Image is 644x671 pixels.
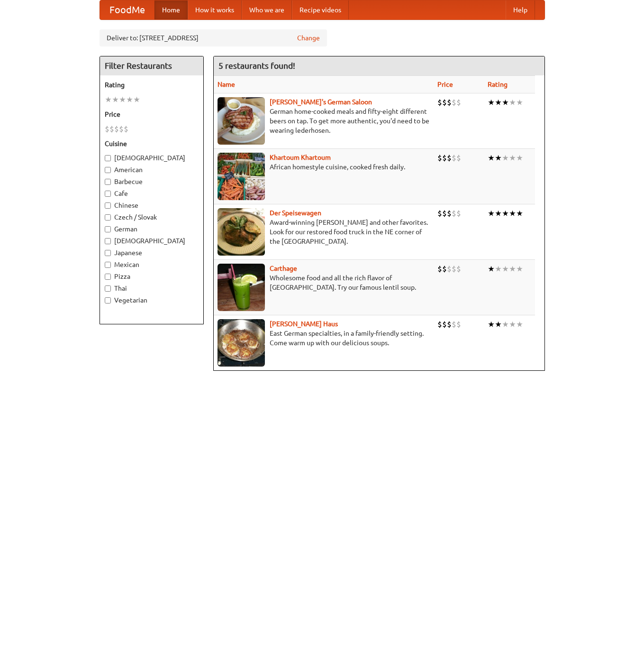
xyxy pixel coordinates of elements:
[456,153,461,163] li: $
[105,226,111,232] input: German
[502,264,509,274] li: ★
[516,208,523,219] li: ★
[218,153,265,200] img: khartoum.jpg
[270,154,331,161] a: Khartoum Khartoum
[105,201,199,210] label: Chinese
[270,209,321,217] a: Der Speisewagen
[488,153,495,163] li: ★
[437,319,442,330] li: $
[105,297,111,303] input: Vegetarian
[218,218,430,246] p: Award-winning [PERSON_NAME] and other favorites. Look for our restored food truck in the NE corne...
[488,97,495,108] li: ★
[105,202,111,209] input: Chinese
[452,319,456,330] li: $
[442,319,447,330] li: $
[109,124,114,134] li: $
[488,264,495,274] li: ★
[437,208,442,219] li: $
[218,61,295,70] ng-pluralize: 5 restaurants found!
[506,0,535,19] a: Help
[112,94,119,105] li: ★
[218,273,430,292] p: Wholesome food and all the rich flavor of [GEOGRAPHIC_DATA]. Try our famous lentil soup.
[488,208,495,219] li: ★
[105,248,199,257] label: Japanese
[495,208,502,219] li: ★
[516,153,523,163] li: ★
[292,0,349,19] a: Recipe videos
[105,284,199,293] label: Thai
[495,264,502,274] li: ★
[218,208,265,256] img: speisewagen.jpg
[105,260,199,269] label: Mexican
[105,236,199,246] label: [DEMOGRAPHIC_DATA]
[442,153,447,163] li: $
[105,189,199,198] label: Cafe
[105,214,111,221] input: Czech / Slovak
[270,265,297,272] a: Carthage
[442,97,447,108] li: $
[488,81,508,88] a: Rating
[105,191,111,197] input: Cafe
[509,208,516,219] li: ★
[447,264,452,274] li: $
[124,124,128,134] li: $
[456,97,461,108] li: $
[488,319,495,330] li: ★
[452,97,456,108] li: $
[502,97,509,108] li: ★
[105,177,199,186] label: Barbecue
[105,155,111,161] input: [DEMOGRAPHIC_DATA]
[126,94,133,105] li: ★
[119,124,124,134] li: $
[270,98,372,106] a: [PERSON_NAME]'s German Saloon
[437,153,442,163] li: $
[100,0,154,19] a: FoodMe
[105,224,199,234] label: German
[105,179,111,185] input: Barbecue
[218,162,430,172] p: African homestyle cuisine, cooked fresh daily.
[509,319,516,330] li: ★
[133,94,140,105] li: ★
[218,329,430,348] p: East German specialties, in a family-friendly setting. Come warm up with our delicious soups.
[495,97,502,108] li: ★
[105,124,109,134] li: $
[105,165,199,175] label: American
[105,250,111,256] input: Japanese
[242,0,292,19] a: Who we are
[447,153,452,163] li: $
[437,264,442,274] li: $
[105,262,111,268] input: Mexican
[218,107,430,135] p: German home-cooked meals and fifty-eight different beers on tap. To get more authentic, you'd nee...
[502,208,509,219] li: ★
[516,264,523,274] li: ★
[456,319,461,330] li: $
[509,97,516,108] li: ★
[105,153,199,163] label: [DEMOGRAPHIC_DATA]
[456,264,461,274] li: $
[114,124,119,134] li: $
[297,33,320,43] a: Change
[105,94,112,105] li: ★
[509,153,516,163] li: ★
[100,56,203,75] h4: Filter Restaurants
[437,81,453,88] a: Price
[447,97,452,108] li: $
[105,272,199,281] label: Pizza
[119,94,126,105] li: ★
[105,274,111,280] input: Pizza
[452,264,456,274] li: $
[188,0,242,19] a: How it works
[105,285,111,292] input: Thai
[105,110,199,119] h5: Price
[270,320,338,328] a: [PERSON_NAME] Haus
[105,139,199,148] h5: Cuisine
[516,97,523,108] li: ★
[456,208,461,219] li: $
[502,153,509,163] li: ★
[105,212,199,222] label: Czech / Slovak
[437,97,442,108] li: $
